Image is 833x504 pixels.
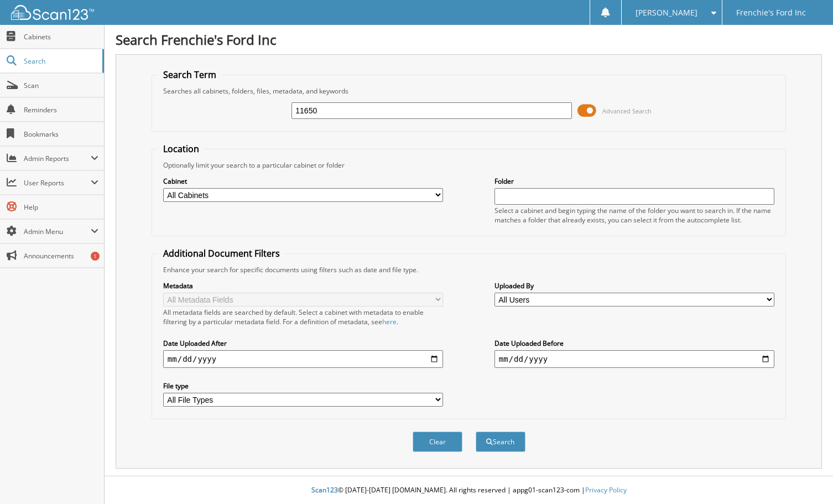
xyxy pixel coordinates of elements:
button: Search [476,432,525,452]
img: scan123-logo-white.svg [11,5,94,20]
span: Search [24,56,97,66]
span: Reminders [24,105,98,115]
div: Optionally limit your search to a particular cabinet or folder [158,160,780,170]
span: Cabinets [24,32,98,41]
span: [PERSON_NAME] [636,9,697,16]
span: Advanced Search [602,107,652,115]
span: User Reports [24,178,91,188]
label: Folder [494,176,774,186]
label: Cabinet [163,176,443,186]
span: Announcements [24,251,98,261]
iframe: Chat Widget [778,451,833,504]
legend: Search Term [158,69,222,81]
span: Frenchie's Ford Inc [736,9,806,16]
button: Clear [413,432,462,452]
label: File type [163,381,443,391]
input: start [163,350,443,368]
label: Uploaded By [494,281,774,290]
div: All metadata fields are searched by default. Select a cabinet with metadata to enable filtering b... [163,308,443,326]
label: Date Uploaded Before [494,339,774,348]
div: Select a cabinet and begin typing the name of the folder you want to search in. If the name match... [494,206,774,225]
label: Date Uploaded After [163,339,443,348]
legend: Additional Document Filters [158,247,285,259]
div: © [DATE]-[DATE] [DOMAIN_NAME]. All rights reserved | appg01-scan123-com | [105,477,833,504]
div: Searches all cabinets, folders, files, metadata, and keywords [158,86,780,96]
div: Enhance your search for specific documents using filters such as date and file type. [158,265,780,274]
span: Admin Menu [24,227,91,236]
h1: Search Frenchie's Ford Inc [116,30,822,49]
span: Help [24,202,98,212]
a: Privacy Policy [585,485,627,495]
span: Bookmarks [24,129,98,139]
span: Scan [24,81,98,90]
span: Scan123 [311,485,338,495]
span: Admin Reports [24,154,91,163]
input: end [494,350,774,368]
div: 1 [91,252,100,261]
a: here [382,317,397,326]
legend: Location [158,143,205,155]
label: Metadata [163,281,443,290]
